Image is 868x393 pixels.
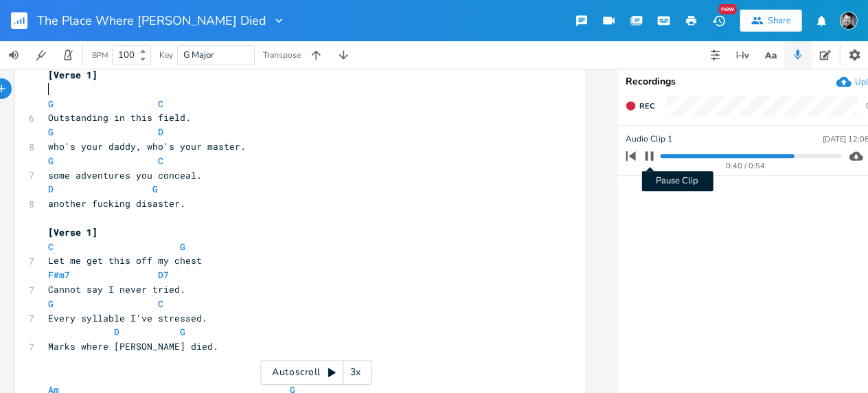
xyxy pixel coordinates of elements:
[183,49,214,61] span: G Major
[48,140,246,153] span: who's your daddy, who's your master.
[839,12,857,30] img: Timothy James
[48,69,98,81] span: [Verse 1]
[48,126,54,138] span: G
[48,197,185,210] span: another fucking disaster.
[48,283,185,295] span: Cannot say I never tried.
[625,133,672,146] span: Audio Clip 1
[114,326,119,338] span: D
[92,52,108,59] div: BPM
[37,14,266,27] span: The Place Where [PERSON_NAME] Died
[158,98,163,110] span: C
[152,183,158,195] span: G
[48,226,98,238] span: [Verse 1]
[48,340,218,352] span: Marks where [PERSON_NAME] died.
[260,360,372,385] div: Autoscroll
[263,51,301,59] div: Transpose
[158,269,169,281] span: D7
[48,155,54,167] span: G
[640,145,658,167] button: Pause Clip
[48,111,191,124] span: Outstanding in this field.
[48,269,70,281] span: F#m7
[619,95,659,117] button: Rec
[48,169,202,181] span: some adventures you conceal.
[48,297,54,310] span: G
[48,312,207,324] span: Every syllable I've stressed.
[649,162,841,170] div: 0:40 / 0:54
[48,240,54,253] span: C
[48,98,54,110] span: G
[180,240,185,253] span: G
[159,51,173,59] div: Key
[180,326,185,338] span: G
[48,183,54,195] span: D
[158,126,163,138] span: D
[718,4,736,14] div: New
[158,297,163,310] span: C
[158,155,163,167] span: C
[48,254,202,267] span: Let me get this off my chest
[639,101,654,111] span: Rec
[343,360,368,385] div: 3x
[740,10,801,32] button: Share
[767,14,790,27] div: Share
[705,8,732,33] button: New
